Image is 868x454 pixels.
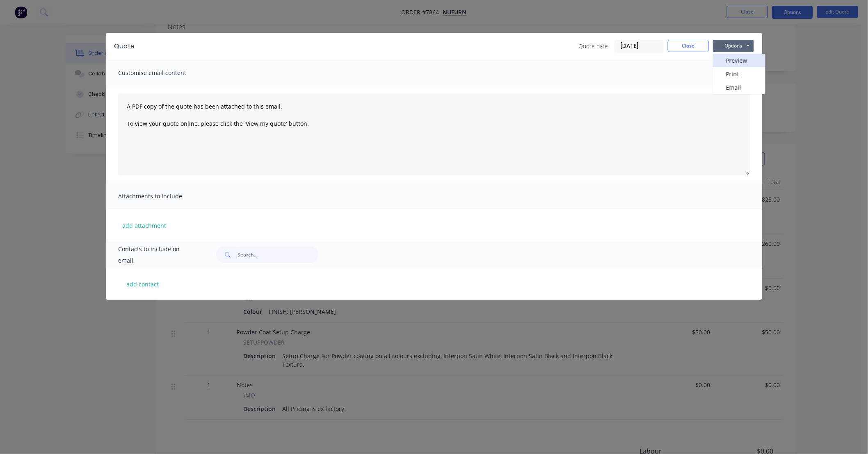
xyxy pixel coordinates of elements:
[118,93,750,175] textarea: A PDF copy of the quote has been attached to this email. To view your quote online, please click ...
[713,67,765,81] button: Print
[118,191,208,202] span: Attachments to include
[118,278,167,290] button: add contact
[118,219,170,232] button: add attachment
[713,40,754,52] button: Options
[114,41,135,51] div: Quote
[713,54,765,67] button: Preview
[713,81,765,94] button: Email
[118,243,196,266] span: Contacts to include on email
[668,40,709,52] button: Close
[118,67,208,79] span: Customise email content
[238,247,319,263] input: Search...
[578,42,608,50] span: Quote date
